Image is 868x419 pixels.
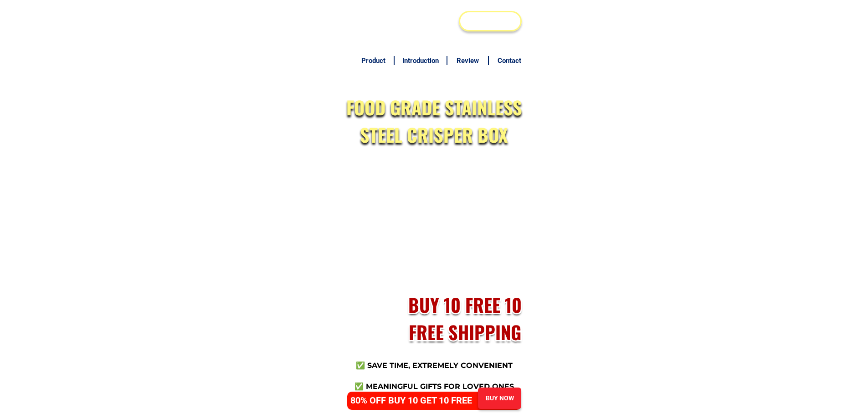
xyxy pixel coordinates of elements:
h6: Contact [494,56,525,66]
h3: ✅ Meaningful gifts for loved ones [350,381,519,392]
h3: ✅ Save time, Extremely convenient [350,360,519,371]
h2: FOOD GRADE STAINLESS STEEL CRISPER BOX [341,93,527,148]
h2: BUY 10 FREE 10 FREE SHIPPING [399,291,531,346]
h6: Introduction [399,56,442,66]
h6: Review [452,56,483,66]
h3: JAPAN TECHNOLOGY ジャパンテクノロジー [347,5,462,37]
div: BUY NOW [460,14,520,28]
div: BUY NOW [478,393,521,403]
h6: Product [358,56,389,66]
h4: 80% OFF BUY 10 GET 10 FREE [350,393,482,407]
